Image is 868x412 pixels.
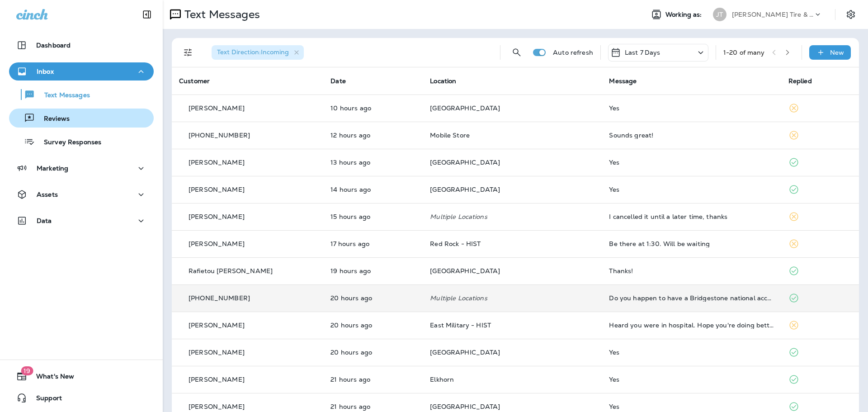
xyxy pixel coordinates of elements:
[330,104,415,112] p: Aug 20, 2025 08:36 PM
[9,85,154,104] button: Text Messages
[609,240,774,247] div: Be there at 1:30. Will be waiting
[27,373,74,384] span: What's New
[430,403,500,411] span: [GEOGRAPHIC_DATA]
[330,240,415,247] p: Aug 20, 2025 01:20 PM
[609,213,774,220] div: I cancelled it until a later time, thanks
[9,212,154,230] button: Data
[189,104,245,112] p: [PERSON_NAME]
[189,186,245,193] p: [PERSON_NAME]
[430,185,500,194] span: [GEOGRAPHIC_DATA]
[37,191,58,198] p: Assets
[9,109,154,128] button: Reviews
[330,267,415,275] p: Aug 20, 2025 11:00 AM
[181,8,260,21] p: Text Messages
[430,131,470,139] span: Mobile Store
[330,403,415,410] p: Aug 20, 2025 09:19 AM
[35,115,70,123] p: Reviews
[665,11,704,19] span: Working as:
[21,366,33,375] span: 19
[37,217,52,224] p: Data
[36,42,71,49] p: Dashboard
[330,132,415,139] p: Aug 20, 2025 06:23 PM
[9,389,154,407] button: Support
[843,6,859,23] button: Settings
[330,376,415,383] p: Aug 20, 2025 09:48 AM
[189,213,245,220] p: [PERSON_NAME]
[330,213,415,220] p: Aug 20, 2025 03:48 PM
[430,267,500,275] span: [GEOGRAPHIC_DATA]
[330,349,415,356] p: Aug 20, 2025 10:03 AM
[609,159,774,166] div: Yes
[430,104,500,112] span: [GEOGRAPHIC_DATA]
[212,45,304,60] div: Text Direction:Incoming
[430,158,500,166] span: [GEOGRAPHIC_DATA]
[330,77,346,85] span: Date
[189,349,245,356] p: [PERSON_NAME]
[830,49,844,56] p: New
[189,376,245,383] p: [PERSON_NAME]
[609,403,774,410] div: Yes
[430,213,594,220] p: Multiple Locations
[430,375,454,384] span: Elkhorn
[430,348,500,356] span: [GEOGRAPHIC_DATA]
[9,132,154,151] button: Survey Responses
[723,49,765,56] div: 1 - 20 of many
[9,185,154,204] button: Assets
[134,5,160,24] button: Collapse Sidebar
[609,376,774,383] div: Yes
[609,77,637,85] span: Message
[9,36,154,54] button: Dashboard
[179,43,197,62] button: Filters
[609,132,774,139] div: Sounds great!
[9,367,154,385] button: 19What's New
[179,77,210,85] span: Customer
[430,321,491,329] span: East Military - HIST
[35,91,90,100] p: Text Messages
[609,349,774,356] div: Yes
[330,159,415,166] p: Aug 20, 2025 05:06 PM
[609,322,774,329] div: Heard you were in hospital. Hope you're doing better. Call anytime. I'm available most of the time.
[37,165,68,172] p: Marketing
[189,132,250,139] p: [PHONE_NUMBER]
[553,49,593,56] p: Auto refresh
[713,8,726,21] div: JT
[732,11,813,18] p: [PERSON_NAME] Tire & Auto
[609,104,774,112] div: Yes
[609,267,774,275] div: Thanks!
[330,294,415,302] p: Aug 20, 2025 10:24 AM
[430,294,594,302] p: Multiple Locations
[189,159,245,166] p: [PERSON_NAME]
[189,322,245,329] p: [PERSON_NAME]
[37,68,54,75] p: Inbox
[189,403,245,410] p: [PERSON_NAME]
[189,267,273,275] p: Rafietou [PERSON_NAME]
[217,48,289,56] span: Text Direction : Incoming
[625,49,660,56] p: Last 7 Days
[35,138,101,147] p: Survey Responses
[27,394,62,405] span: Support
[330,186,415,193] p: Aug 20, 2025 04:05 PM
[788,77,812,85] span: Replied
[609,186,774,193] div: Yes
[189,240,245,247] p: [PERSON_NAME]
[9,62,154,81] button: Inbox
[430,77,456,85] span: Location
[330,322,415,329] p: Aug 20, 2025 10:17 AM
[609,294,774,302] div: Do you happen to have a Bridgestone national account? I guess that is needed.
[189,294,250,302] p: [PHONE_NUMBER]
[508,43,526,62] button: Search Messages
[9,159,154,177] button: Marketing
[430,240,481,248] span: Red Rock - HIST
